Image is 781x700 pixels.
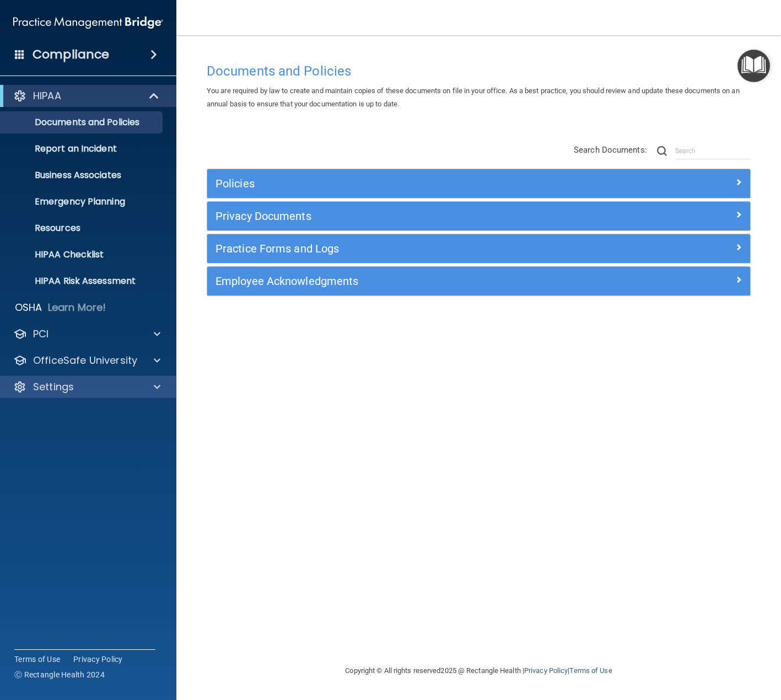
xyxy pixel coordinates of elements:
p: Report an Incident [7,143,158,154]
p: Learn More! [48,301,106,314]
p: Emergency Planning [7,196,158,207]
h4: Compliance [33,47,109,62]
p: Documents and Policies [7,117,158,128]
p: HIPAA Risk Assessment [7,276,158,287]
a: Practice Forms and Logs [216,240,742,257]
h5: Practice Forms and Logs [216,243,606,255]
img: ic-search.3b580494.png [657,146,667,156]
a: Policies [216,175,742,192]
a: Settings [13,380,160,394]
a: Privacy Policy [73,654,123,665]
a: Privacy Documents [216,207,742,225]
span: Search Documents: [574,145,647,155]
input: Search [675,143,751,159]
a: Terms of Use [14,654,60,665]
a: HIPAA [13,89,160,103]
p: OfficeSafe University [33,354,137,367]
h5: Employee Acknowledgments [216,275,606,287]
a: Terms of Use [569,666,612,675]
p: OSHA [15,301,42,314]
h5: Policies [216,177,606,190]
p: HIPAA [33,89,61,103]
a: Employee Acknowledgments [216,272,742,290]
p: Resources [7,223,158,234]
div: Copyright © All rights reserved 2025 @ Rectangle Health | | [278,653,680,688]
h4: Documents and Policies [207,64,751,78]
p: Settings [33,380,74,394]
p: HIPAA Checklist [7,249,158,260]
a: PCI [13,327,160,341]
h5: Privacy Documents [216,210,606,222]
img: PMB logo [13,12,163,34]
p: Business Associates [7,170,158,181]
a: Privacy Policy [524,666,568,675]
span: You are required by law to create and maintain copies of these documents on file in your office. ... [207,87,740,108]
span: Ⓒ Rectangle Health 2024 [14,669,105,680]
button: Open Resource Center [737,50,770,82]
p: PCI [33,327,49,341]
iframe: Drift Widget Chat Controller [590,622,768,666]
a: OfficeSafe University [13,354,160,367]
